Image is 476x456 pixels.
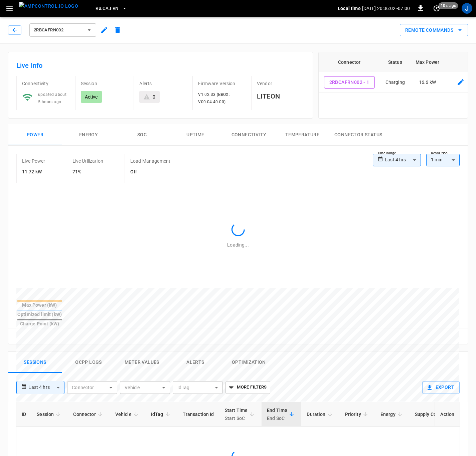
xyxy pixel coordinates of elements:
span: V1.02.33 (BBOX: V00.04.40.00) [198,92,230,104]
span: IdTag [151,410,172,418]
button: Connectivity [222,124,276,146]
p: Vendor [257,80,305,87]
button: 2RBCAFRN002 - 1 [324,76,375,89]
th: Max Power [410,52,445,72]
button: Meter Values [115,352,169,373]
th: ID [16,402,31,427]
h6: Off [130,168,170,176]
td: Charging [380,72,410,93]
button: Power [8,124,62,146]
p: Firmware Version [198,80,246,87]
p: End SoC [267,414,287,422]
button: set refresh interval [431,3,442,14]
label: Time Range [377,151,396,156]
button: Export [422,381,460,394]
p: Start SoC [225,414,248,422]
div: 1 min [426,154,460,166]
button: Alerts [169,352,222,373]
span: Duration [307,410,334,418]
button: RB.CA.FRN [93,2,130,15]
div: Last 4 hrs [28,381,64,394]
p: Load Management [130,158,170,164]
button: Sessions [8,352,62,373]
span: Start TimeStart SoC [225,406,257,422]
p: [DATE] 20:36:02 -07:00 [362,5,410,12]
button: More Filters [225,381,270,394]
button: Ocpp logs [62,352,115,373]
td: 16.6 kW [410,72,445,93]
th: Connector [319,52,380,72]
p: Active [85,94,98,100]
div: remote commands options [400,24,468,36]
span: End TimeEnd SoC [267,406,296,422]
label: Resolution [431,151,448,156]
button: Optimization [222,352,276,373]
span: updated about 5 hours ago [38,92,66,104]
button: Energy [62,124,115,146]
h6: Live Info [16,60,305,71]
span: RB.CA.FRN [96,5,118,12]
span: Connector [73,410,104,418]
div: profile-icon [462,3,472,14]
button: SOC [115,124,169,146]
div: 0 [153,94,155,100]
span: Loading... [227,242,249,248]
div: End Time [267,406,287,422]
span: 10 s ago [439,2,458,9]
p: Alerts [139,80,187,87]
th: Status [380,52,410,72]
div: Start Time [225,406,248,422]
span: Priority [345,410,370,418]
button: Uptime [169,124,222,146]
span: Energy [380,410,404,418]
button: Connector Status [329,124,387,146]
span: 2RBCAFRN002 [34,26,83,34]
button: Temperature [276,124,329,146]
p: Connectivity [22,80,70,87]
p: Session [81,80,129,87]
span: Vehicle [115,410,140,418]
button: Remote Commands [400,24,468,36]
img: ampcontrol.io logo [19,2,78,10]
p: Local time [338,5,361,12]
div: Supply Cost [415,408,454,420]
div: Last 4 hrs [385,154,421,166]
span: Session [37,410,62,418]
th: Action [435,402,460,427]
h6: LITEON [257,91,305,102]
p: Live Power [22,158,45,164]
p: Live Utilization [72,158,103,164]
th: Transaction Id [177,402,219,427]
h6: 71% [72,168,103,176]
button: 2RBCAFRN002 [29,23,96,37]
h6: 11.72 kW [22,168,45,176]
